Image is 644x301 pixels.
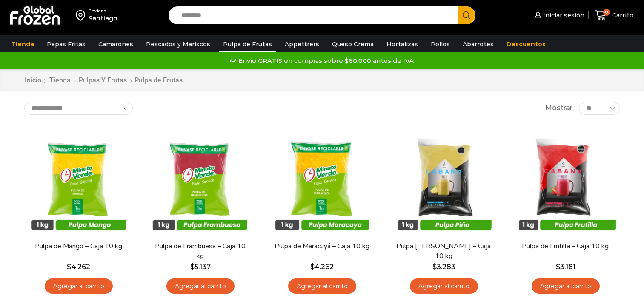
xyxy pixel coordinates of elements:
[78,76,127,85] a: Pulpas y Frutas
[603,9,610,16] span: 0
[610,11,633,20] span: Carrito
[219,36,276,52] a: Pulpa de Frutas
[556,263,575,271] bdi: 3.181
[142,36,215,52] a: Pescados y Mariscos
[280,36,323,52] a: Appetizers
[67,263,90,271] bdi: 4.262
[516,241,614,251] a: Pulpa de Frutilla – Caja 10 kg
[288,278,356,294] a: Agregar al carrito: “Pulpa de Maracuyá - Caja 10 kg”
[273,241,371,251] a: Pulpa de Maracuyá – Caja 10 kg
[7,36,38,52] a: Tienda
[76,8,89,23] img: address-field-icon.svg
[43,36,90,52] a: Papas Fritas
[89,8,117,14] div: Enviar a
[190,263,211,271] bdi: 5.137
[328,36,378,52] a: Queso Crema
[24,102,133,115] select: Pedido de la tienda
[541,11,584,20] span: Iniciar sesión
[382,36,422,52] a: Hortalizas
[29,241,127,251] a: Pulpa de Mango – Caja 10 kg
[410,278,478,294] a: Agregar al carrito: “Pulpa de Piña - Caja 10 kg”
[458,36,498,52] a: Abarrotes
[556,263,560,271] span: $
[45,278,113,294] a: Agregar al carrito: “Pulpa de Mango - Caja 10 kg”
[24,76,183,85] nav: Breadcrumb
[502,36,550,52] a: Descuentos
[89,14,117,23] div: Santiago
[151,241,249,261] a: Pulpa de Frambuesa – Caja 10 kg
[593,6,635,26] a: 0 Carrito
[458,6,475,24] button: Search button
[135,76,183,84] h1: Pulpa de Frutas
[395,241,492,261] a: Pulpa [PERSON_NAME] – Caja 10 kg
[166,278,235,294] a: Agregar al carrito: “Pulpa de Frambuesa - Caja 10 kg”
[432,263,455,271] bdi: 3.283
[532,278,600,294] a: Agregar al carrito: “Pulpa de Frutilla - Caja 10 kg”
[49,76,71,85] a: Tienda
[532,7,584,24] a: Iniciar sesión
[310,263,315,271] span: $
[67,263,71,271] span: $
[24,76,42,85] a: Inicio
[190,263,195,271] span: $
[545,103,572,113] span: Mostrar
[310,263,334,271] bdi: 4.262
[432,263,437,271] span: $
[426,36,454,52] a: Pollos
[94,36,137,52] a: Camarones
